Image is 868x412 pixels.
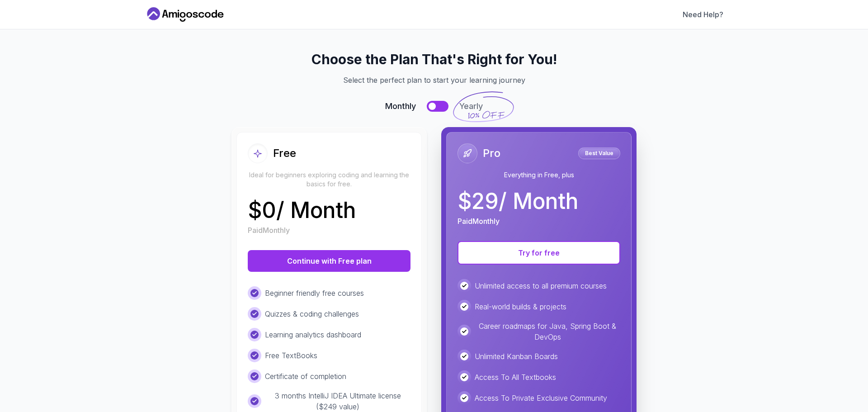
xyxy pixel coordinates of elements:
[265,288,364,298] p: Beginner friendly free courses
[248,170,410,189] p: Ideal for beginners exploring coding and learning the basics for free.
[458,216,500,227] p: Paid Monthly
[156,75,712,85] p: Select the perfect plan to start your learning journey
[475,280,607,291] p: Unlimited access to all premium courses
[475,372,556,383] p: Access To All Textbooks
[385,100,416,113] span: Monthly
[458,241,620,265] button: Try for free
[265,371,346,382] p: Certificate of completion
[683,9,723,20] a: Need Help?
[475,393,607,403] p: Access To Private Exclusive Community
[458,170,620,180] p: Everything in Free, plus
[475,301,566,312] p: Real-world builds & projects
[248,250,410,272] button: Continue with Free plan
[265,308,359,319] p: Quizzes & coding challenges
[265,350,317,361] p: Free TextBooks
[156,51,712,67] h2: Choose the Plan That's Right for You!
[483,146,500,161] h2: Pro
[458,190,578,212] p: $ 29 / Month
[265,390,410,412] p: 3 months IntelliJ IDEA Ultimate license ($249 value)
[475,321,620,342] p: Career roadmaps for Java, Spring Boot & DevOps
[475,351,558,362] p: Unlimited Kanban Boards
[265,329,361,340] p: Learning analytics dashboard
[248,199,356,221] p: $ 0 / Month
[580,149,619,158] p: Best Value
[248,225,290,236] p: Paid Monthly
[273,146,296,161] h2: Free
